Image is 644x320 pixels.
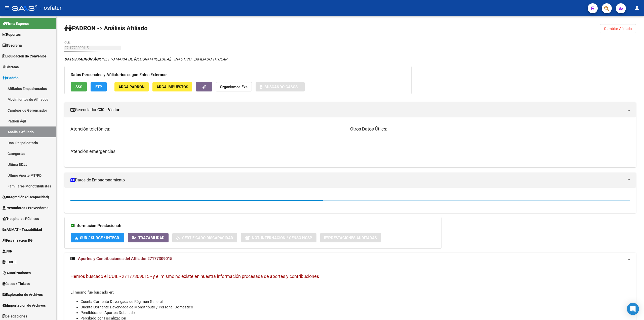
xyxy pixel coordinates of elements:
span: Explorador de Archivos [3,292,43,297]
button: Certificado Discapacidad [172,233,237,242]
div: Datos de Empadronamiento [64,188,636,213]
li: Percibidos de Aportes Detallado [80,310,630,315]
button: Buscando casos... [256,82,305,91]
li: Cuenta Corriente Devengada de Monotributo / Personal Doméstico [80,304,630,310]
button: Organismos Ext. [216,82,252,91]
strong: C30 - Visitar [97,107,119,113]
span: Reportes [3,32,21,37]
div: Gerenciador:C30 - Visitar [64,117,636,167]
i: | INACTIVO | [64,57,227,61]
span: Delegaciones [3,313,27,319]
span: FTP [95,85,102,89]
span: Fiscalización RG [3,238,33,243]
button: Trazabilidad [128,233,169,242]
span: Certificado Discapacidad [182,236,233,240]
h3: Atención emergencias: [70,148,344,155]
span: Prestadores / Proveedores [3,205,48,211]
span: Firma Express [3,21,29,26]
span: Casos / Tickets [3,281,30,286]
strong: DATOS PADRÓN ÁGIL: [64,57,102,61]
mat-expansion-panel-header: Gerenciador:C30 - Visitar [64,102,636,117]
span: Hospitales Públicos [3,216,39,221]
button: Prestaciones Auditadas [320,233,381,242]
span: Sistema [3,64,19,70]
li: Cuenta Corriente Devengada de Régimen General [80,299,630,304]
h3: Otros Datos Útiles: [350,125,630,133]
strong: PADRON -> Análisis Afiliado [64,25,148,32]
mat-expansion-panel-header: Aportes y Contribuciones del Afiliado: 27177309015 [64,253,636,265]
button: Cambiar Afiliado [600,24,636,33]
button: FTP [91,82,107,91]
button: ARCA Padrón [114,82,149,91]
strong: Organismos Ext. [220,85,248,89]
span: NETTO MARIA DE [GEOGRAPHIC_DATA] [64,57,170,61]
mat-panel-title: Datos de Empadronamiento [70,177,624,183]
span: SUR [3,248,12,254]
span: Prestaciones Auditadas [329,236,377,240]
span: Buscando casos... [264,85,301,89]
span: SURGE [3,259,17,265]
span: ARCA Impuestos [156,85,188,89]
span: Autorizaciones [3,270,31,276]
h3: Información Prestacional: [71,222,435,229]
span: Padrón [3,75,19,81]
button: SSS [71,82,87,91]
mat-panel-title: Gerenciador: [70,107,624,113]
span: - osfatun [40,3,63,14]
span: Cambiar Afiliado [604,26,632,31]
span: Trazabilidad [138,236,165,240]
button: Not. Internacion / Censo Hosp. [241,233,316,242]
h3: Atención telefónica: [70,125,344,133]
span: Aportes y Contribuciones del Afiliado: 27177309015 [78,256,172,261]
span: SUR / SURGE / INTEGR. [80,236,120,240]
span: SSS [75,85,82,89]
div: Open Intercom Messenger [627,303,639,315]
span: Integración (discapacidad) [3,194,49,200]
h3: Datos Personales y Afiliatorios según Entes Externos: [71,71,405,78]
span: Liquidación de Convenios [3,53,47,59]
span: Not. Internacion / Censo Hosp. [252,236,312,240]
span: AFILIADO TITULAR [195,57,227,61]
span: ARCA Padrón [118,85,145,89]
span: Hemos buscado el CUIL - 27177309015 - y el mismo no existe en nuestra información procesada de ap... [70,274,319,279]
span: Tesorería [3,43,22,48]
mat-icon: menu [4,5,10,11]
button: ARCA Impuestos [152,82,192,91]
span: ANMAT - Trazabilidad [3,227,42,232]
button: SUR / SURGE / INTEGR. [71,233,124,242]
span: Importación de Archivos [3,303,46,308]
mat-expansion-panel-header: Datos de Empadronamiento [64,173,636,188]
mat-icon: person [634,5,640,11]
